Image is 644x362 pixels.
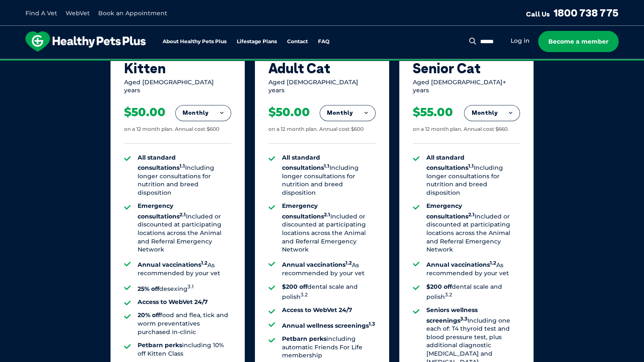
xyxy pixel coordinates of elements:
[282,335,376,360] li: including automatic Friends For Life membership
[180,211,186,217] sup: 2.1
[124,78,231,95] div: Aged [DEMOGRAPHIC_DATA] years
[413,105,453,119] div: $55.00
[426,306,478,324] strong: Seniors wellness screenings
[538,31,619,52] a: Become a member
[282,202,376,254] li: Included or discounted at participating locations across the Animal and Referral Emergency Network
[467,37,478,45] button: Search
[163,39,227,44] a: About Healthy Pets Plus
[320,105,375,121] button: Monthly
[426,283,520,301] li: dental scale and polish
[282,154,376,197] li: Including longer consultations for nutrition and breed disposition
[138,261,207,268] strong: Annual vaccinations
[138,202,186,220] strong: Emergency consultations
[268,60,376,76] div: Adult Cat
[176,105,231,121] button: Monthly
[282,322,375,329] strong: Annual wellness screenings
[124,60,231,76] div: Kitten
[511,37,530,45] a: Log in
[25,9,57,17] a: Find A Vet
[324,163,329,169] sup: 1.1
[468,163,474,169] sup: 1.1
[282,154,329,171] strong: All standard consultations
[526,6,619,19] a: Call Us1800 738 775
[138,311,231,336] li: food and flea, tick and worm preventatives purchased in-clinic
[526,10,550,18] span: Call Us
[138,298,208,306] strong: Access to WebVet 24/7
[138,154,231,197] li: Including longer consultations for nutrition and breed disposition
[282,283,307,290] strong: $200 off
[490,260,496,266] sup: 1.2
[426,154,474,171] strong: All standard consultations
[318,39,329,44] a: FAQ
[268,105,310,119] div: $50.00
[138,259,231,278] li: As recommended by your vet
[138,202,231,254] li: Included or discounted at participating locations across the Animal and Referral Emergency Network
[180,163,185,169] sup: 1.1
[138,311,160,319] strong: 20% off
[301,292,308,298] sup: 3.2
[282,261,352,268] strong: Annual vaccinations
[282,259,376,278] li: As recommended by your vet
[98,9,167,17] a: Book an Appointment
[445,292,452,298] sup: 3.2
[413,126,509,133] div: on a 12 month plan. Annual cost $660.
[201,260,207,266] sup: 1.2
[66,9,90,17] a: WebVet
[369,321,375,326] sup: 1.3
[124,105,166,119] div: $50.00
[138,283,231,293] li: desexing
[138,285,159,292] strong: 25% off
[426,283,452,290] strong: $200 off
[464,105,520,121] button: Monthly
[413,78,520,95] div: Aged [DEMOGRAPHIC_DATA]+ years
[282,306,352,314] strong: Access to WebVet 24/7
[124,126,219,133] div: on a 12 month plan. Annual cost $600
[25,31,146,52] img: hpp-logo
[282,283,376,301] li: dental scale and polish
[426,261,496,268] strong: Annual vaccinations
[237,39,277,44] a: Lifestage Plans
[138,341,182,349] strong: Petbarn perks
[138,154,185,171] strong: All standard consultations
[188,284,193,290] sup: 3.1
[413,60,520,76] div: Senior Cat
[426,154,520,197] li: Including longer consultations for nutrition and breed disposition
[282,202,330,220] strong: Emergency consultations
[268,126,364,133] div: on a 12 month plan. Annual cost $600
[460,315,467,321] sup: 3.3
[426,202,475,220] strong: Emergency consultations
[268,78,376,95] div: Aged [DEMOGRAPHIC_DATA] years
[138,341,231,358] li: including 10% off Kitten Class
[426,259,520,278] li: As recommended by your vet
[287,39,308,44] a: Contact
[324,211,330,217] sup: 2.1
[282,335,326,343] strong: Petbarn perks
[164,59,480,67] span: Proactive, preventative wellness program designed to keep your pet healthier and happier for longer
[468,211,475,217] sup: 2.1
[426,202,520,254] li: Included or discounted at participating locations across the Animal and Referral Emergency Network
[345,260,352,266] sup: 1.2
